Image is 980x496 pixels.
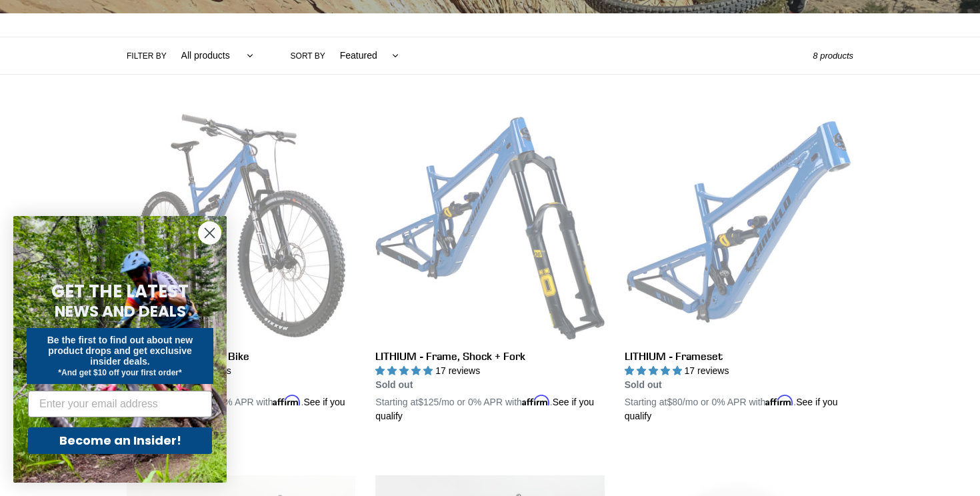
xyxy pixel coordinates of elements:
label: Sort by [291,50,325,62]
span: Be the first to find out about new product drops and get exclusive insider deals. [47,335,193,367]
button: Close dialog [198,221,221,245]
span: 8 products [813,51,853,61]
span: GET THE LATEST [51,279,189,303]
input: Enter your email address [28,391,212,417]
label: Filter by [127,50,167,62]
span: NEWS AND DEALS [55,301,186,322]
button: Become an Insider! [28,427,212,454]
span: *And get $10 off your first order* [58,368,181,377]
